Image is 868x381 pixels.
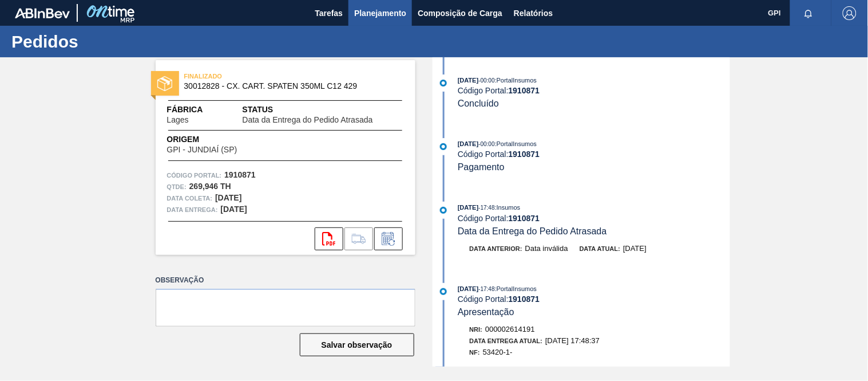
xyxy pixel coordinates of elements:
[458,150,730,159] div: Código Portal:
[167,181,187,193] span: Qtde :
[215,193,241,202] strong: [DATE]
[167,133,270,146] span: Origem
[580,245,620,252] span: Data atual:
[458,214,730,223] div: Código Portal:
[495,77,537,84] span: : PortalInsumos
[243,104,404,116] span: Status
[374,227,403,250] div: Informar alteração no pedido
[495,140,537,147] span: : PortalInsumos
[344,227,373,250] div: Ir para Composição de Carga
[509,214,540,223] strong: 1910871
[440,80,447,87] img: atual
[440,207,447,214] img: atual
[458,204,478,211] span: [DATE]
[458,86,730,95] div: Código Portal:
[167,193,213,204] span: Data coleta:
[790,5,827,21] button: Notificações
[458,140,478,147] span: [DATE]
[479,141,495,147] span: - 00:00
[184,70,344,82] span: FINALIZADO
[189,182,231,191] strong: 269,946 TH
[495,204,521,211] span: : Insumos
[479,286,495,292] span: - 17:48
[623,244,647,253] span: [DATE]
[458,307,514,317] span: Apresentação
[470,326,483,333] span: Nri:
[470,349,480,356] span: NF:
[458,77,478,84] span: [DATE]
[156,272,415,289] label: Observação
[470,337,543,344] span: Data Entrega Atual:
[243,116,373,124] span: Data da Entrega do Pedido Atrasada
[184,82,392,91] span: 30012828 - CX. CART. SPATEN 350ML C12 429
[458,99,499,108] span: Concluído
[485,325,535,333] span: 000002614191
[315,227,343,250] div: Abrir arquivo PDF
[509,150,540,159] strong: 1910871
[458,285,478,292] span: [DATE]
[458,294,730,304] div: Código Portal:
[495,285,537,292] span: : PortalInsumos
[525,244,568,253] span: Data inválida
[509,86,540,95] strong: 1910871
[458,226,607,236] span: Data da Entrega do Pedido Atrasada
[509,294,540,304] strong: 1910871
[483,348,513,356] span: 53420-1-
[167,170,222,181] span: Código Portal:
[167,104,225,116] span: Fábrica
[440,143,447,150] img: atual
[300,333,414,356] button: Salvar observação
[157,76,172,91] img: status
[458,162,505,172] span: Pagamento
[315,6,343,20] span: Tarefas
[167,146,237,154] span: GPI - JUNDIAÍ (SP)
[11,35,215,48] h1: Pedidos
[545,336,600,345] span: [DATE] 17:48:37
[224,170,256,179] strong: 1910871
[843,6,857,20] img: Logout
[470,245,522,252] span: Data anterior:
[479,205,495,211] span: - 17:48
[354,6,406,20] span: Planejamento
[167,204,218,215] span: Data entrega:
[167,116,189,124] span: Lages
[221,205,247,214] strong: [DATE]
[418,6,502,20] span: Composição de Carga
[514,6,553,20] span: Relatórios
[479,77,495,84] span: - 00:00
[15,8,70,18] img: TNhmsLtSVTkK8tSr43FrP2fwEKptu5GPRR3wAAAABJRU5ErkJggg==
[440,288,447,295] img: atual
